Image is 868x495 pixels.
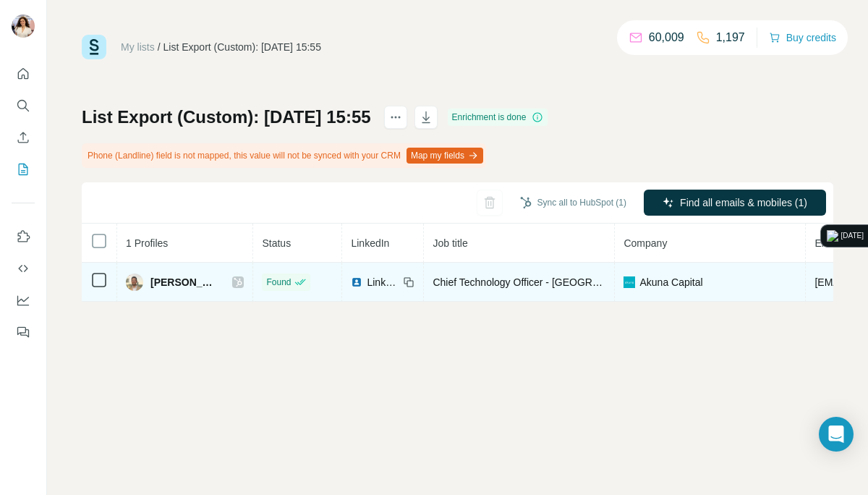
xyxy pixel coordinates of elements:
[716,29,745,46] p: 1,197
[12,61,35,87] button: Quick start
[827,230,838,242] img: logo
[680,195,807,210] span: Find all emails & mobiles (1)
[624,276,635,288] img: company-logo
[163,40,321,54] div: List Export (Custom): [DATE] 15:55
[12,255,35,282] button: Use Surfe API
[12,224,35,250] button: Use Surfe on LinkedIn
[82,106,371,129] h1: List Export (Custom): [DATE] 15:55
[266,276,291,289] span: Found
[12,156,35,182] button: My lists
[158,40,161,54] li: /
[510,192,637,213] button: Sync all to HubSpot (1)
[433,237,467,249] span: Job title
[814,237,840,249] span: Email
[12,287,35,313] button: Dashboard
[644,190,826,216] button: Find all emails & mobiles (1)
[639,275,702,289] span: Akuna Capital
[384,106,407,129] button: actions
[407,148,483,164] button: Map my fields
[126,274,143,291] img: Avatar
[12,93,35,119] button: Search
[12,319,35,345] button: Feedback
[82,35,106,59] img: Surfe Logo
[150,275,218,289] span: [PERSON_NAME]
[121,41,155,53] a: My lists
[433,276,657,288] span: Chief Technology Officer - [GEOGRAPHIC_DATA]
[624,237,667,249] span: Company
[262,237,291,249] span: Status
[12,14,35,38] img: Avatar
[82,143,486,168] div: Phone (Landline) field is not mapped, this value will not be synced with your CRM
[126,237,168,249] span: 1 Profiles
[841,230,864,242] div: [DATE]
[649,29,684,46] p: 60,009
[448,109,548,126] div: Enrichment is done
[367,275,399,289] span: LinkedIn
[819,417,854,452] div: Open Intercom Messenger
[769,27,836,48] button: Buy credits
[12,124,35,151] button: Enrich CSV
[351,237,389,249] span: LinkedIn
[351,276,362,288] img: LinkedIn logo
